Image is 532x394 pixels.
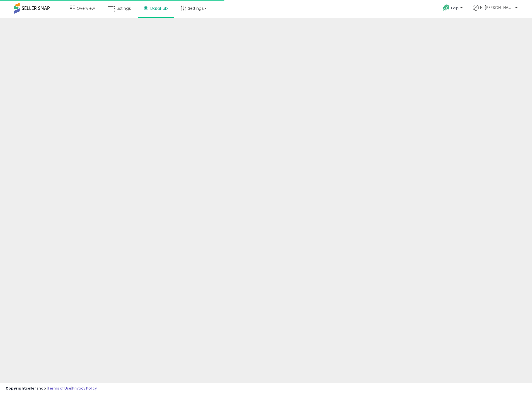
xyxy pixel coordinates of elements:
[473,5,518,17] a: Hi [PERSON_NAME]
[451,6,459,10] span: Help
[480,5,514,10] span: Hi [PERSON_NAME]
[77,6,95,11] span: Overview
[443,4,450,11] i: Get Help
[117,6,131,11] span: Listings
[150,6,168,11] span: DataHub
